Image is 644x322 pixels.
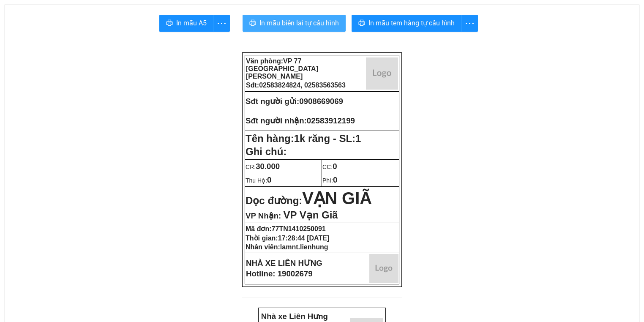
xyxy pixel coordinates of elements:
button: more [213,15,230,32]
span: 1k răng - SL: [294,133,361,144]
strong: Sđt người gửi: [246,97,299,106]
span: printer [358,19,365,27]
span: printer [166,19,173,27]
span: 30.000 [256,162,280,171]
span: 77TN1410250091 [272,225,326,232]
button: printerIn mẫu A5 [159,15,213,32]
span: 0 [333,175,337,184]
button: more [461,15,478,32]
strong: Hotline: 19002679 [246,269,313,278]
strong: Sđt người nhận: [246,116,307,125]
span: 02583824824, 02583563563 [259,82,346,89]
span: more [461,18,478,29]
span: VP Vạn Giã [283,209,338,221]
span: VP Nhận: [246,211,281,220]
strong: Mã đơn: [246,225,326,232]
span: 0908669069 [299,97,343,106]
span: 0 [267,175,271,184]
span: CC: [322,164,337,170]
span: 02583912199 [307,116,355,125]
span: Thu Hộ: [246,177,271,184]
img: logo [366,57,398,90]
span: In mẫu tem hàng tự cấu hình [368,18,455,28]
strong: Nhà xe Liên Hưng [261,312,328,321]
span: lamnt.lienhung [280,243,328,251]
strong: Tên hàng: [246,133,361,144]
span: Phí: [322,177,337,184]
span: CR: [246,164,280,170]
strong: Nhân viên: [246,243,328,251]
span: VẠN GIÃ [302,189,372,207]
span: VP 77 [GEOGRAPHIC_DATA][PERSON_NAME] [246,57,318,80]
strong: Sđt: [246,82,346,89]
span: 0 [333,162,337,171]
span: printer [249,19,256,27]
span: more [213,18,229,29]
strong: NHÀ XE LIÊN HƯNG [246,259,322,267]
button: printerIn mẫu biên lai tự cấu hình [243,15,346,32]
strong: Văn phòng: [246,57,318,80]
span: 17:28:44 [DATE] [278,235,330,242]
button: printerIn mẫu tem hàng tự cấu hình [352,15,461,32]
span: In mẫu biên lai tự cấu hình [259,18,339,28]
span: 1 [355,133,361,144]
strong: Dọc đường: [246,195,372,206]
span: In mẫu A5 [176,18,207,28]
img: logo [369,254,398,283]
span: Ghi chú: [246,146,287,157]
strong: Thời gian: [246,235,329,242]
